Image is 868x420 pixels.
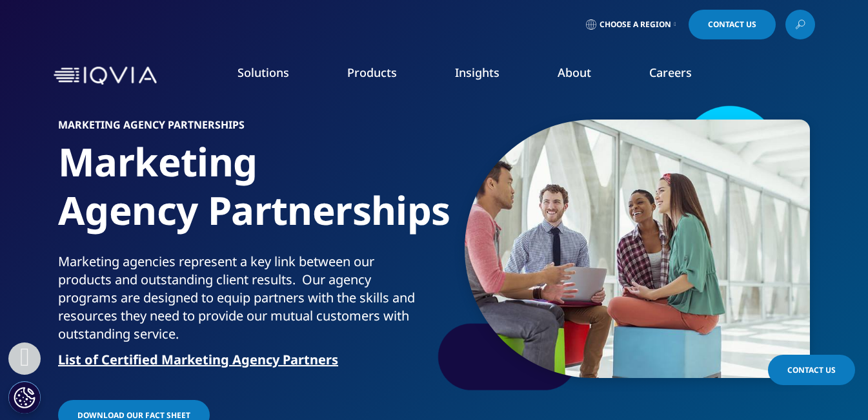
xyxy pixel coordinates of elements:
a: Solutions [237,65,289,80]
span: Contact Us [787,364,836,375]
a: About [558,65,591,80]
span: Contact Us [708,21,756,28]
span: Choose a Region [600,19,671,30]
a: Careers [649,65,692,80]
button: Cookies Settings [8,381,41,414]
a: Contact Us [689,10,776,39]
img: 054_casual-meeting.jpg [465,120,810,378]
a: Products [347,65,397,80]
nav: Primary [162,45,815,106]
p: Marketing agencies represent a key link between our products and outstanding client results. Our ... [58,253,429,351]
img: IQVIA Healthcare Information Technology and Pharma Clinical Research Company [54,67,157,85]
a: List of Certified Marketing Agency Partners [58,351,338,368]
a: Contact Us [768,355,855,385]
h1: Marketing Agency Partnerships [58,138,429,253]
a: Insights [455,65,500,80]
h6: Marketing Agency Partnerships [58,120,429,138]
